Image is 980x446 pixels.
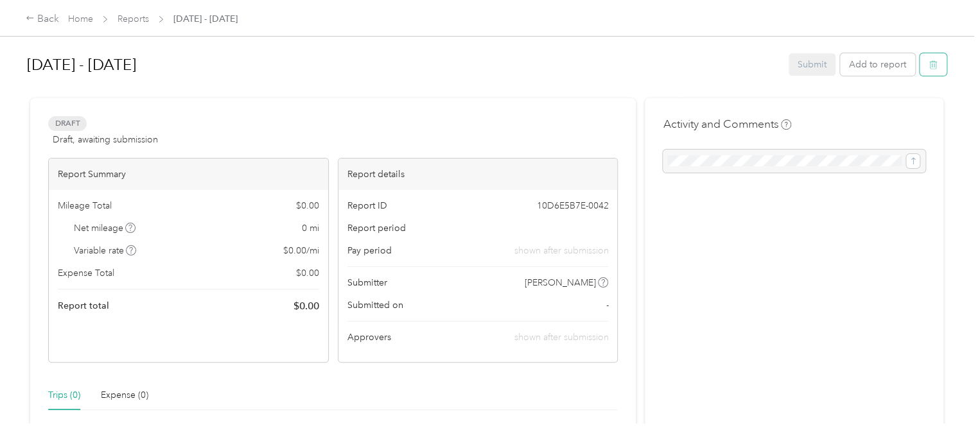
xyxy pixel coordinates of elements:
[606,298,608,312] span: -
[74,244,137,257] span: Variable rate
[296,266,319,280] span: $ 0.00
[74,221,136,235] span: Net mileage
[58,199,112,212] span: Mileage Total
[347,276,387,289] span: Submitter
[840,53,915,76] button: Add to report
[26,12,59,27] div: Back
[68,13,93,24] a: Home
[347,221,406,235] span: Report period
[118,13,149,24] a: Reports
[53,133,158,146] span: Draft, awaiting submission
[347,298,403,312] span: Submitted on
[347,199,387,212] span: Report ID
[338,159,618,190] div: Report details
[293,298,319,314] span: $ 0.00
[48,116,87,131] span: Draft
[663,116,791,132] h4: Activity and Comments
[296,199,319,212] span: $ 0.00
[347,330,391,344] span: Approvers
[302,221,319,235] span: 0 mi
[173,12,238,26] span: [DATE] - [DATE]
[101,388,148,402] div: Expense (0)
[536,199,608,212] span: 10D6E5B7E-0042
[58,299,109,313] span: Report total
[283,244,319,257] span: $ 0.00 / mi
[49,159,328,190] div: Report Summary
[525,276,596,289] span: [PERSON_NAME]
[514,332,608,343] span: shown after submission
[27,49,780,80] h1: June - Aug 2025
[48,388,80,402] div: Trips (0)
[58,266,114,280] span: Expense Total
[514,244,608,257] span: shown after submission
[908,374,980,446] iframe: Everlance-gr Chat Button Frame
[347,244,392,257] span: Pay period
